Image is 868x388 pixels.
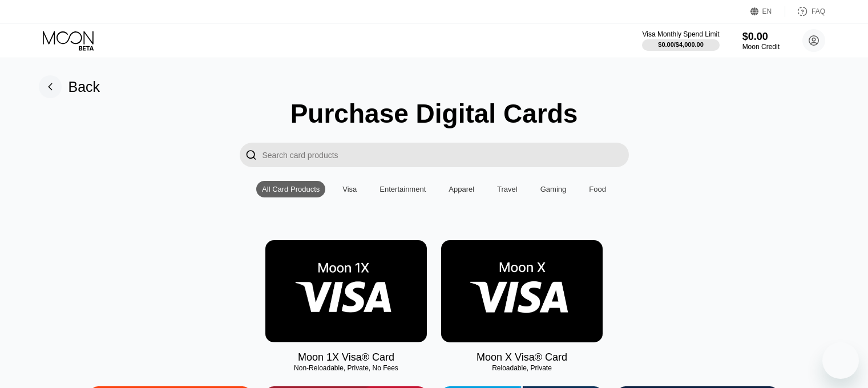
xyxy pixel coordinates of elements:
div: EN [762,7,772,15]
div: Entertainment [374,181,431,197]
div:  [240,143,263,167]
div: Visa Monthly Spend Limit$0.00/$4,000.00 [642,30,719,51]
div: Moon 1X Visa® Card [298,351,394,363]
div: All Card Products [262,185,320,193]
div: Apparel [443,181,480,197]
div: FAQ [812,7,825,15]
iframe: Nút để khởi chạy cửa sổ nhắn tin [822,342,859,379]
div: $0.00 [742,31,780,43]
div: All Card Products [256,181,325,197]
div: Non-Reloadable, Private, No Fees [265,364,427,372]
div: Back [68,79,100,95]
input: Search card products [263,143,629,167]
div: Apparel [449,185,474,193]
div: Back [39,75,100,98]
div: $0.00 / $4,000.00 [658,41,704,48]
div:  [245,148,257,161]
div: EN [750,6,785,17]
div: Visa [342,185,357,193]
div: Gaming [540,185,567,193]
div: Entertainment [380,185,426,193]
div: Travel [497,185,518,193]
div: Purchase Digital Cards [290,98,578,129]
div: Gaming [535,181,572,197]
div: Food [583,181,612,197]
div: FAQ [785,6,825,17]
div: Moon Credit [742,43,780,51]
div: Travel [491,181,523,197]
div: Visa Monthly Spend Limit [642,30,719,38]
div: Reloadable, Private [441,364,603,372]
div: $0.00Moon Credit [742,31,780,51]
div: Visa [337,181,362,197]
div: Moon X Visa® Card [477,351,567,363]
div: Food [589,185,606,193]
